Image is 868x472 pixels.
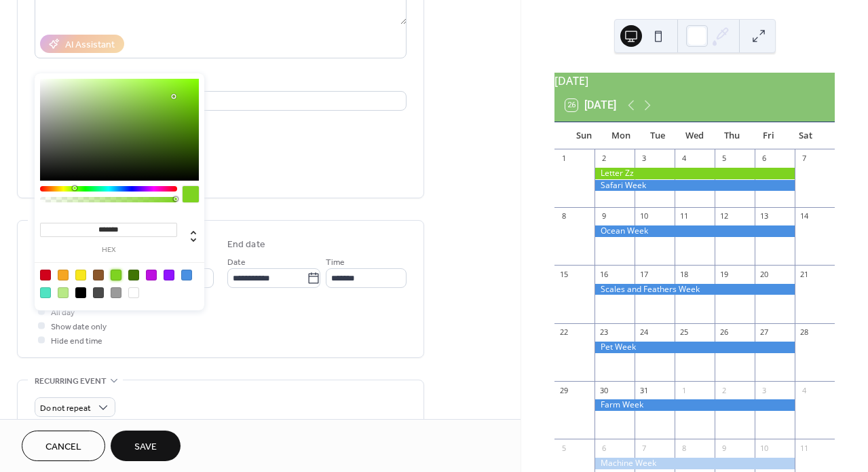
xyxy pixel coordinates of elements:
[75,270,86,280] div: #F8E71C
[22,431,105,461] button: Cancel
[599,153,609,164] div: 2
[40,270,51,280] div: #D0021B
[719,443,729,453] div: 9
[595,399,795,411] div: Farm Week
[639,269,649,279] div: 17
[679,211,689,221] div: 11
[35,374,107,388] span: Recurring event
[111,431,181,461] button: Save
[799,385,809,395] div: 4
[799,211,809,221] div: 14
[93,270,104,280] div: #8B572A
[799,443,809,453] div: 11
[719,153,729,164] div: 5
[561,96,621,115] button: 26[DATE]
[759,327,769,338] div: 27
[128,270,139,280] div: #417505
[40,401,91,416] span: Do not repeat
[45,440,81,454] span: Cancel
[326,255,345,270] span: Time
[58,270,69,280] div: #F5A623
[679,327,689,338] div: 25
[599,443,609,453] div: 6
[559,153,569,164] div: 1
[559,269,569,279] div: 15
[559,211,569,221] div: 8
[799,269,809,279] div: 21
[51,320,107,334] span: Show date only
[559,443,569,453] div: 5
[759,211,769,221] div: 13
[595,284,795,295] div: Scales and Feathers Week
[40,247,177,254] label: hex
[599,269,609,279] div: 16
[134,440,157,454] span: Save
[799,153,809,164] div: 7
[554,73,835,89] div: [DATE]
[51,334,102,348] span: Hide end time
[595,458,795,469] div: Machine Week
[565,122,602,149] div: Sun
[58,287,69,298] div: #B8E986
[639,122,676,149] div: Tue
[40,287,51,298] div: #50E3C2
[679,269,689,279] div: 18
[679,385,689,395] div: 1
[559,327,569,338] div: 22
[677,122,713,149] div: Wed
[599,211,609,221] div: 9
[750,122,787,149] div: Fri
[639,327,649,338] div: 24
[559,385,569,395] div: 29
[639,153,649,164] div: 3
[599,385,609,395] div: 30
[227,238,265,252] div: End date
[719,327,729,338] div: 26
[603,122,639,149] div: Mon
[713,122,750,149] div: Thu
[181,270,192,280] div: #4A90E2
[111,270,121,280] div: #7ED321
[227,255,246,270] span: Date
[719,269,729,279] div: 19
[93,287,104,298] div: #4A4A4A
[51,306,75,320] span: All day
[146,270,157,280] div: #BD10E0
[787,122,824,149] div: Sat
[759,385,769,395] div: 3
[679,443,689,453] div: 8
[759,443,769,453] div: 10
[719,211,729,221] div: 12
[595,180,795,192] div: Safari Week
[759,153,769,164] div: 6
[35,75,404,89] div: Location
[164,270,174,280] div: #9013FE
[599,327,609,338] div: 23
[595,342,795,353] div: Pet Week
[595,168,795,179] div: Letter Zz
[75,287,86,298] div: #000000
[111,287,121,298] div: #9B9B9B
[799,327,809,338] div: 28
[639,211,649,221] div: 10
[679,153,689,164] div: 4
[128,287,139,298] div: #FFFFFF
[719,385,729,395] div: 2
[639,443,649,453] div: 7
[595,225,795,237] div: Ocean Week
[759,269,769,279] div: 20
[639,385,649,395] div: 31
